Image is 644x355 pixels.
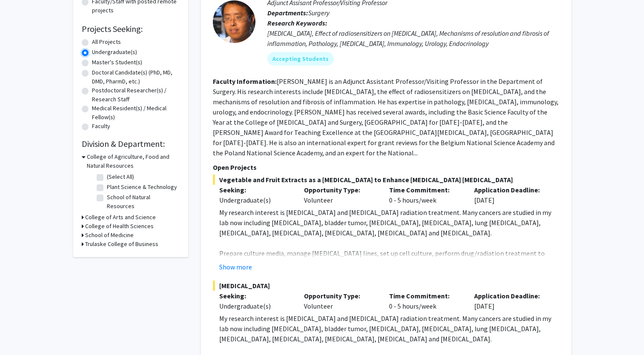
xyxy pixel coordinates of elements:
[213,77,277,86] b: Faculty Information:
[304,291,376,301] p: Opportunity Type:
[219,195,292,205] div: Undergraduate(s)
[92,104,180,122] label: Medical Resident(s) / Medical Fellow(s)
[82,139,180,149] h2: Division & Department:
[92,68,180,86] label: Doctoral Candidate(s) (PhD, MD, DMD, PharmD, etc.)
[107,172,134,181] label: (Select All)
[308,9,329,17] span: Surgery
[267,9,308,17] b: Departments:
[213,162,559,172] p: Open Projects
[298,185,383,205] div: Volunteer
[92,58,142,67] label: Master's Student(s)
[219,301,292,311] div: Undergraduate(s)
[92,122,110,131] label: Faculty
[267,52,334,66] mat-chip: Accepting Students
[383,185,468,205] div: 0 - 5 hours/week
[267,28,559,49] div: [MEDICAL_DATA], Effect of radiosensitizers on [MEDICAL_DATA], Mechanisms of resolution and fibros...
[107,193,177,211] label: School of Natural Resources
[304,185,376,195] p: Opportunity Type:
[213,77,558,157] fg-read-more: [PERSON_NAME] is an Adjunct Assistant Professor/Visiting Professor in the Department of Surgery. ...
[267,19,327,27] b: Research Keywords:
[474,185,547,195] p: Application Deadline:
[219,314,551,343] span: My research interest is [MEDICAL_DATA] and [MEDICAL_DATA] radiation treatment. Many cancers are s...
[107,183,177,192] label: Plant Science & Technology
[219,249,550,278] span: Prepare culture media, manage [MEDICAL_DATA] lines, set up cell culture, perform drug/radiation t...
[219,291,292,301] p: Seeking:
[468,291,553,311] div: [DATE]
[389,185,461,195] p: Time Commitment:
[219,185,292,195] p: Seeking:
[82,24,180,34] h2: Projects Seeking:
[85,222,154,231] h3: College of Health Sciences
[6,317,36,349] iframe: Chat
[389,291,461,301] p: Time Commitment:
[213,281,559,291] span: [MEDICAL_DATA]
[85,240,158,249] h3: Trulaske College of Business
[92,37,121,46] label: All Projects
[85,231,134,240] h3: School of Medicine
[85,213,156,222] h3: College of Arts and Science
[474,291,547,301] p: Application Deadline:
[92,48,137,57] label: Undergraduate(s)
[219,262,252,272] button: Show more
[92,86,180,104] label: Postdoctoral Researcher(s) / Research Staff
[219,208,551,237] span: My research interest is [MEDICAL_DATA] and [MEDICAL_DATA] radiation treatment. Many cancers are s...
[468,185,553,205] div: [DATE]
[383,291,468,311] div: 0 - 5 hours/week
[298,291,383,311] div: Volunteer
[87,152,180,170] h3: College of Agriculture, Food and Natural Resources
[213,175,559,185] span: Vegetable and Fruit Extracts as a [MEDICAL_DATA] to Enhance [MEDICAL_DATA] [MEDICAL_DATA]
